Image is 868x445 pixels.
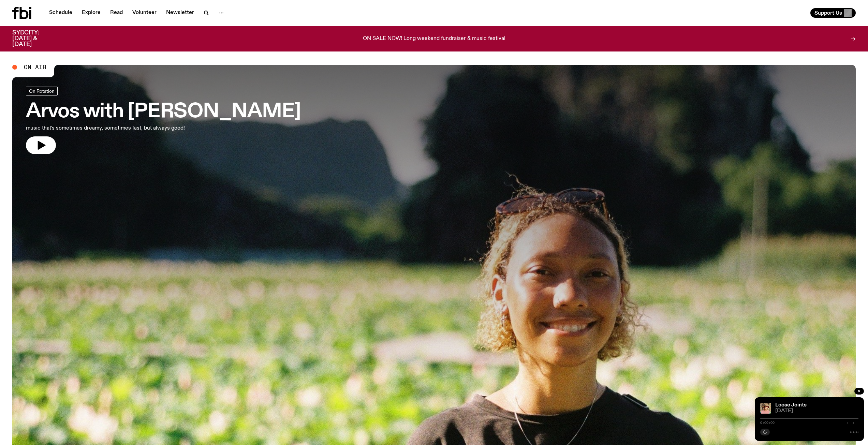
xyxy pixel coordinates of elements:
[12,30,56,47] h3: SYDCITY: [DATE] & [DATE]
[29,89,55,94] span: On Rotation
[363,36,505,42] p: ON SALE NOW! Long weekend fundraiser & music festival
[810,8,856,18] button: Support Us
[45,8,76,18] a: Schedule
[760,403,771,414] img: Tyson stands in front of a paperbark tree wearing orange sunglasses, a suede bucket hat and a pin...
[78,8,105,18] a: Explore
[775,409,858,414] span: [DATE]
[775,402,807,408] a: Loose Joints
[760,421,775,425] span: 0:00:00
[128,8,161,18] a: Volunteer
[162,8,198,18] a: Newsletter
[26,124,201,132] p: music that's sometimes dreamy, sometimes fast, but always good!
[26,102,301,121] h3: Arvos with [PERSON_NAME]
[844,421,858,425] span: -:--:--
[106,8,127,18] a: Read
[26,87,301,154] a: Arvos with [PERSON_NAME]music that's sometimes dreamy, sometimes fast, but always good!
[814,10,842,16] span: Support Us
[24,64,46,70] span: On Air
[26,87,58,95] a: On Rotation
